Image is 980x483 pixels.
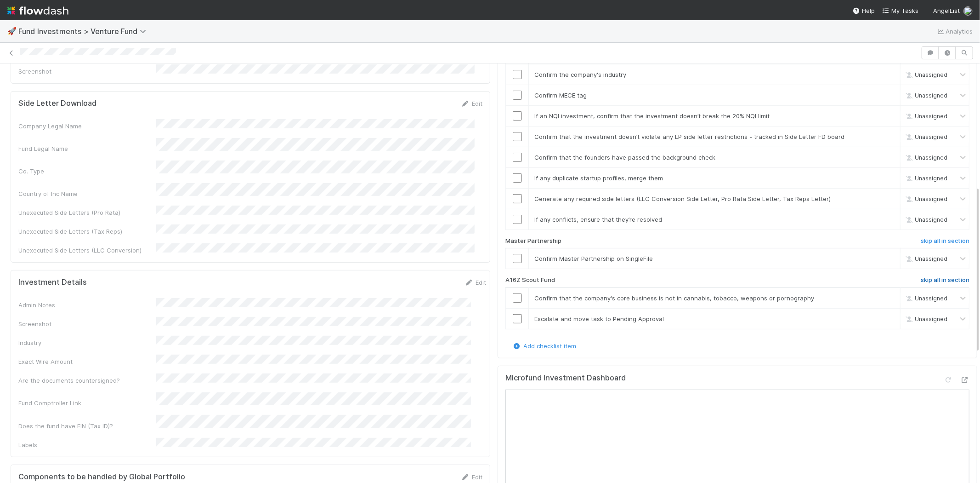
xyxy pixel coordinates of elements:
a: Add checklist item [512,342,576,350]
h5: Side Letter Download [18,99,96,108]
span: If any duplicate startup profiles, merge them [534,174,663,182]
span: Unassigned [904,295,947,302]
span: Unassigned [904,216,947,223]
span: Confirm that the company's core business is not in cannabis, tobacco, weapons or pornography [534,294,814,302]
span: Unassigned [904,92,947,98]
span: Generate any required side letters (LLC Conversion Side Letter, Pro Rata Side Letter, Tax Reps Le... [534,195,831,202]
span: Confirm the company's industry [534,71,626,78]
div: Fund Legal Name [18,144,156,153]
span: Unassigned [904,255,947,262]
span: Confirm that the investment doesn’t violate any LP side letter restrictions - tracked in Side Let... [534,133,844,140]
span: AngelList [933,7,960,14]
div: Admin Notes [18,300,156,310]
div: Are the documents countersigned? [18,376,156,385]
span: If any conflicts, ensure that they’re resolved [534,216,662,223]
span: Confirm Master Partnership on SingleFile [534,255,653,262]
span: Confirm that the founders have passed the background check [534,154,715,161]
div: Does the fund have EIN (Tax ID)? [18,421,156,431]
h6: skip all in section [921,237,969,245]
div: Company Legal Name [18,121,156,131]
span: Unassigned [904,154,947,161]
a: Edit [461,473,482,481]
div: Fund Comptroller Link [18,398,156,408]
span: Unassigned [904,112,947,119]
div: Screenshot [18,319,156,328]
a: skip all in section [921,237,969,248]
div: Unexecuted Side Letters (Tax Reps) [18,227,156,236]
div: Unexecuted Side Letters (LLC Conversion) [18,246,156,255]
span: Unassigned [904,71,947,78]
div: Industry [18,338,156,347]
a: Edit [465,279,486,286]
a: My Tasks [882,6,918,15]
a: skip all in section [921,276,969,287]
img: logo-inverted-e16ddd16eac7371096b0.svg [7,3,68,18]
span: If an NQI investment, confirm that the investment doesn’t break the 20% NQI limit [534,112,770,120]
h5: Microfund Investment Dashboard [505,374,626,383]
a: Analytics [936,26,973,37]
span: Unassigned [904,195,947,202]
div: Screenshot [18,67,156,76]
h6: Master Partnership [505,237,561,245]
span: Unassigned [904,174,947,181]
div: Co. Type [18,167,156,176]
div: Exact Wire Amount [18,357,156,366]
span: Fund Investments > Venture Fund [18,27,151,36]
div: Unexecuted Side Letters (Pro Rata) [18,208,156,217]
span: 🚀 [7,27,17,35]
span: My Tasks [882,7,918,14]
h5: Investment Details [18,278,87,287]
div: Labels [18,440,156,449]
h6: skip all in section [921,276,969,284]
img: avatar_1a1d5361-16dd-4910-a949-020dcd9f55a3.png [963,6,973,16]
span: Unassigned [904,316,947,322]
div: Country of Inc Name [18,189,156,198]
h6: A16Z Scout Fund [505,276,555,284]
h5: Components to be handled by Global Portfolio [18,472,185,482]
span: Escalate and move task to Pending Approval [534,315,664,322]
a: Edit [461,100,482,107]
div: Help [853,6,875,15]
span: Unassigned [904,133,947,140]
span: Confirm MECE tag [534,92,587,99]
